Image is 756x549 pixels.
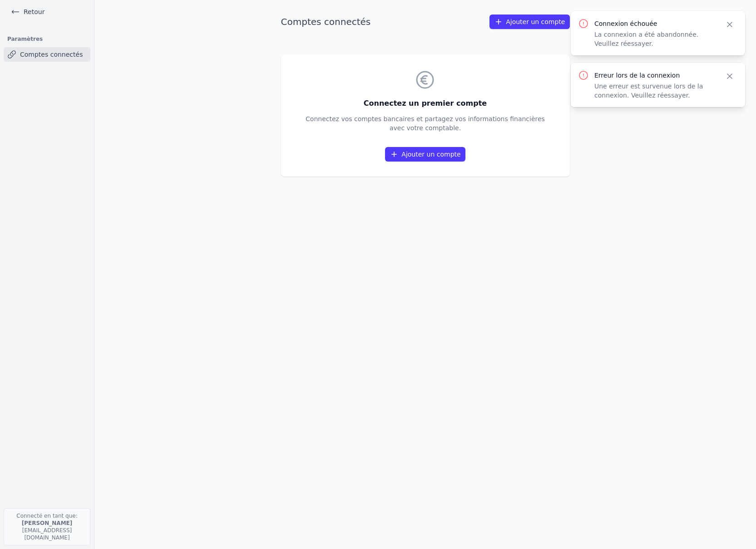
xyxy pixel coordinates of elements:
p: Connexion échouée [594,19,714,28]
p: La connexion a été abandonnée. Veuillez réessayer. [594,30,714,48]
p: Une erreur est survenue lors de la connexion. Veuillez réessayer. [594,82,714,100]
p: Connectez vos comptes bancaires et partagez vos informations financières avec votre comptable. [306,114,545,132]
a: Comptes connectés [4,47,90,62]
h3: Paramètres [4,33,90,45]
a: Ajouter un compte [385,147,465,162]
a: Ajouter un compte [489,15,569,29]
p: Connecté en tant que: [EMAIL_ADDRESS][DOMAIN_NAME] [4,508,90,545]
h3: Connectez un premier compte [306,98,545,109]
a: Retour [7,5,48,18]
strong: [PERSON_NAME] [22,520,73,526]
p: Erreur lors de la connexion [594,71,714,80]
h1: Comptes connectés [281,15,371,28]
